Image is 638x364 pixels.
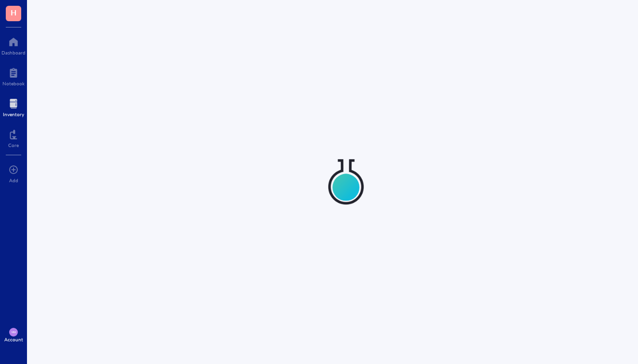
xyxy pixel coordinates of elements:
[4,337,23,342] div: Account
[3,96,24,117] a: Inventory
[9,177,18,183] div: Add
[11,6,16,18] span: H
[8,127,19,148] a: Core
[2,81,25,86] div: Notebook
[11,331,16,334] span: MW
[3,111,24,117] div: Inventory
[1,34,26,55] a: Dashboard
[2,65,25,86] a: Notebook
[8,142,19,148] div: Core
[1,50,26,55] div: Dashboard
